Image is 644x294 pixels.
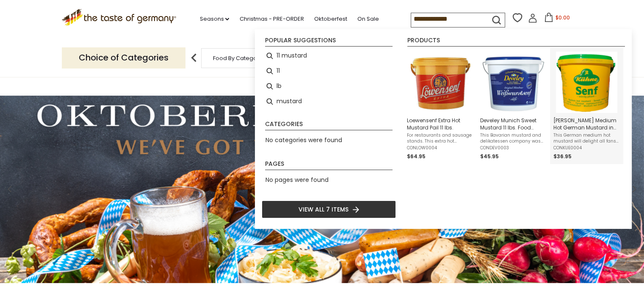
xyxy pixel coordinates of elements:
[480,132,547,144] span: This Bavarian mustard and delikatessen company was founded in [DATE] in the heart of [GEOGRAPHIC_...
[407,132,473,144] span: For restaurants and sausage stands. This extra hot mustard with a tinge of horseradish will be a ...
[477,48,550,164] li: Develey Munich Sweet Mustard 11 lbs. Food Service
[409,52,471,113] img: Lowensenf Extra Hot Mustard Pail
[265,161,392,170] li: Pages
[265,121,392,130] li: Categories
[407,37,625,47] li: Products
[299,205,348,214] span: View all 7 items
[262,79,396,94] li: lb
[480,153,499,160] span: $45.95
[265,37,392,47] li: Popular suggestions
[480,117,547,131] span: Develey Munich Sweet Mustard 11 lbs. Food Service
[480,145,547,151] span: CONDEV0003
[407,153,426,160] span: $64.95
[62,47,185,68] p: Choice of Categories
[539,13,575,25] button: $0.00
[553,52,620,161] a: [PERSON_NAME] Medium Hot German Mustard in tub 11 lbs.This German medium hot mustard will delight...
[255,29,632,229] div: Instant Search Results
[553,117,620,131] span: [PERSON_NAME] Medium Hot German Mustard in tub 11 lbs.
[407,52,473,161] a: Lowensenf Extra Hot Mustard PailLoewensenf Extra Hot Mustard Pail 11 lbs.For restaurants and saus...
[480,52,547,161] a: Develey Munich Sweet Mustard 11 lbs. Food ServiceThis Bavarian mustard and delikatessen company w...
[314,14,347,24] a: Oktoberfest
[553,132,620,144] span: This German medium hot mustard will delight all fans of the yellow hot condiment. A perfect addit...
[553,153,572,160] span: $36.95
[199,14,229,24] a: Seasons
[550,48,623,164] li: Kuehne Medium Hot German Mustard in tub 11 lbs.
[262,201,396,218] li: View all 7 items
[555,14,569,21] span: $0.00
[265,176,329,184] span: No pages were found
[239,14,304,24] a: Christmas - PRE-ORDER
[553,145,620,151] span: CONKUE0004
[262,63,396,79] li: 11
[262,48,396,63] li: 11 mustard
[262,94,396,109] li: mustard
[213,55,262,61] a: Food By Category
[357,14,379,24] a: On Sale
[407,117,473,131] span: Loewensenf Extra Hot Mustard Pail 11 lbs.
[407,145,473,151] span: CONLOW0004
[404,48,477,164] li: Loewensenf Extra Hot Mustard Pail 11 lbs.
[265,136,342,144] span: No categories were found
[185,49,202,66] img: previous arrow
